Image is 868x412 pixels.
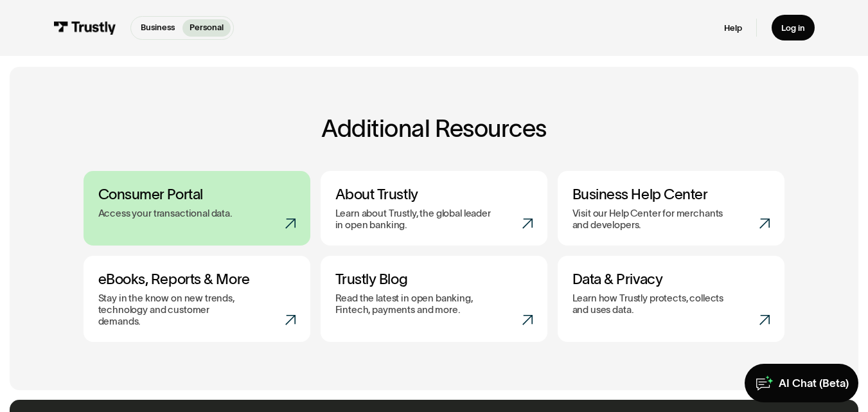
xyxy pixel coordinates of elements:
[141,21,175,34] p: Business
[98,271,296,288] h3: eBooks, Reports & More
[335,271,533,288] h3: Trustly Blog
[572,208,729,231] p: Visit our Help Center for merchants and developers.
[779,376,849,390] div: AI Chat (Beta)
[335,208,492,231] p: Learn about Trustly, the global leader in open banking.
[335,186,533,203] h3: About Trustly
[572,271,770,288] h3: Data & Privacy
[724,22,742,33] a: Help
[53,21,116,35] img: Trustly Logo
[321,171,547,246] a: About TrustlyLearn about Trustly, the global leader in open banking.
[190,21,224,34] p: Personal
[745,364,858,402] a: AI Chat (Beta)
[84,256,310,342] a: eBooks, Reports & MoreStay in the know on new trends, technology and customer demands.
[772,15,815,40] a: Log in
[84,116,784,142] h2: Additional Resources
[572,186,770,203] h3: Business Help Center
[98,292,254,327] p: Stay in the know on new trends, technology and customer demands.
[781,22,805,33] div: Log in
[84,171,310,246] a: Consumer PortalAccess your transactional data.
[558,256,784,342] a: Data & PrivacyLearn how Trustly protects, collects and uses data.
[98,208,233,219] p: Access your transactional data.
[134,19,182,37] a: Business
[321,256,547,342] a: Trustly BlogRead the latest in open banking, Fintech, payments and more.
[182,19,231,37] a: Personal
[98,186,296,203] h3: Consumer Portal
[558,171,784,246] a: Business Help CenterVisit our Help Center for merchants and developers.
[335,292,492,316] p: Read the latest in open banking, Fintech, payments and more.
[572,292,729,316] p: Learn how Trustly protects, collects and uses data.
